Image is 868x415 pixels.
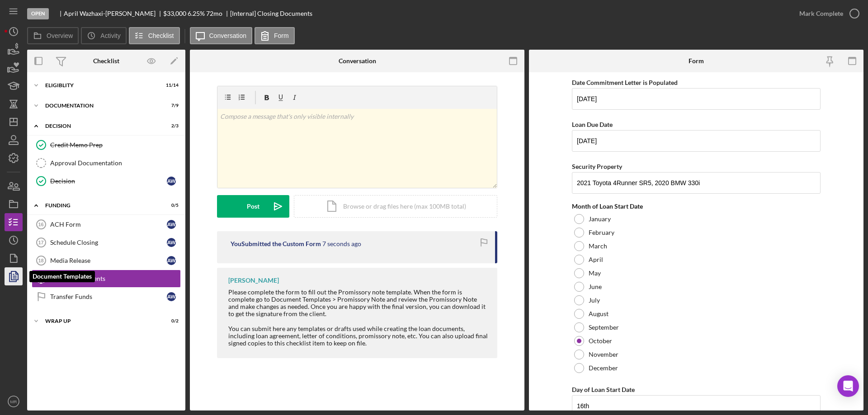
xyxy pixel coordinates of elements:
[589,364,618,372] label: December
[167,292,176,301] div: A W
[162,83,179,88] div: 11 / 14
[32,288,181,306] a: Transfer FundsAW
[45,123,156,129] div: Decision
[589,337,612,345] label: October
[162,123,179,129] div: 2 / 3
[167,177,176,186] div: A W
[230,10,312,17] div: [Internal] Closing Documents
[50,141,180,149] div: Credit Memo Prep
[32,233,181,252] a: 17Schedule ClosingAW
[572,203,821,210] div: Month of Loan Start Date
[322,240,361,247] time: 2025-10-15 20:53
[572,163,622,170] label: Security Property
[228,325,488,347] div: You can submit here any templates or drafts used while creating the loan documents, including loa...
[228,289,488,317] div: Please complete the form to fill out the Promissory note template. When the form is complete go t...
[339,57,376,65] div: Conversation
[50,293,167,300] div: Transfer Funds
[589,324,619,331] label: September
[27,27,79,44] button: Overview
[81,27,126,44] button: Activity
[45,318,156,324] div: Wrap up
[162,318,179,324] div: 0 / 2
[689,57,704,65] div: Form
[5,392,23,410] button: MR
[167,256,176,265] div: A W
[27,8,49,19] div: Open
[32,252,181,270] a: 18Media ReleaseAW
[589,310,609,317] label: August
[50,275,180,282] div: Closing Documents
[589,229,614,236] label: February
[32,172,181,190] a: DecisionAW
[129,27,180,44] button: Checklist
[32,154,181,172] a: Approval Documentation
[837,375,859,397] div: Open Intercom Messenger
[38,222,43,227] tspan: 16
[231,240,321,247] div: You Submitted the Custom Form
[209,32,247,39] label: Conversation
[589,242,607,250] label: March
[167,220,176,229] div: A W
[572,79,678,86] label: Date Commitment Letter is Populated
[32,215,181,233] a: 16ACH FormAW
[64,10,163,17] div: April Wazhaxi-[PERSON_NAME]
[10,399,17,404] text: MR
[93,57,119,65] div: Checklist
[589,270,601,277] label: May
[589,283,602,290] label: June
[589,351,618,358] label: November
[274,32,289,39] label: Form
[163,9,186,17] span: $33,000
[589,215,611,223] label: January
[162,203,179,208] div: 0 / 5
[50,159,180,167] div: Approval Documentation
[790,5,863,23] button: Mark Complete
[100,32,120,39] label: Activity
[50,239,167,246] div: Schedule Closing
[255,27,295,44] button: Form
[50,177,167,185] div: Decision
[45,83,156,88] div: Eligiblity
[206,10,222,17] div: 72 mo
[32,136,181,154] a: Credit Memo Prep
[589,256,603,263] label: April
[190,27,253,44] button: Conversation
[148,32,174,39] label: Checklist
[228,277,279,284] div: [PERSON_NAME]
[47,32,73,39] label: Overview
[38,240,43,245] tspan: 17
[799,5,843,23] div: Mark Complete
[50,221,167,228] div: ACH Form
[50,257,167,264] div: Media Release
[38,258,43,263] tspan: 18
[45,203,156,208] div: Funding
[589,297,600,304] label: July
[572,121,613,128] label: Loan Due Date
[32,270,181,288] a: Closing Documents
[572,386,635,393] label: Day of Loan Start Date
[247,195,259,218] div: Post
[45,103,156,108] div: Documentation
[188,10,205,17] div: 6.25 %
[162,103,179,108] div: 7 / 9
[217,195,289,218] button: Post
[167,238,176,247] div: A W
